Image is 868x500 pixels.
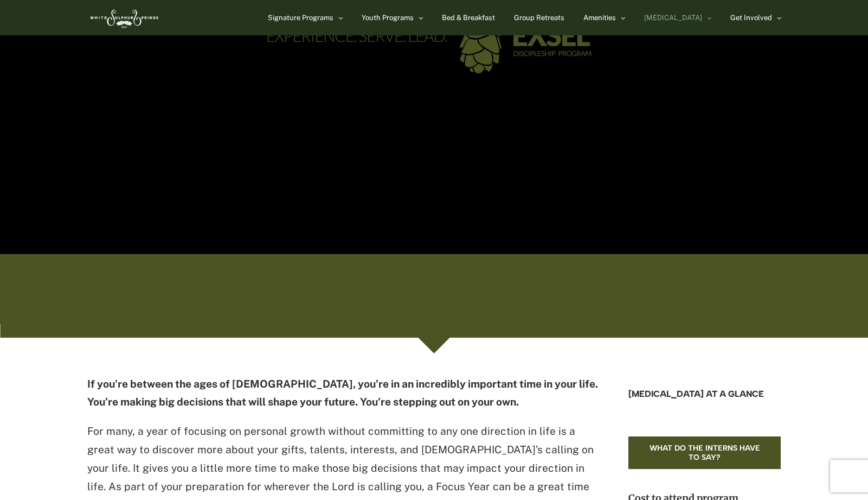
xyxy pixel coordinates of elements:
[644,444,766,462] span: What do the interns have to say?
[362,14,414,21] span: Youth Programs
[583,14,616,21] span: Amenities
[268,14,333,21] span: Signature Programs
[272,129,597,324] iframe: Introduction to White Sulphur Springs EXSEL Discipleship Program
[87,3,160,33] img: White Sulphur Springs Logo
[514,14,564,21] span: Group Retreats
[628,389,781,399] h5: [MEDICAL_DATA] AT A GLANCE
[628,436,781,469] a: intern details
[87,378,598,408] strong: If you’re between the ages of [DEMOGRAPHIC_DATA], you’re in an incredibly important time in your ...
[644,14,702,21] span: [MEDICAL_DATA]
[442,14,495,21] span: Bed & Breakfast
[730,14,772,21] span: Get Involved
